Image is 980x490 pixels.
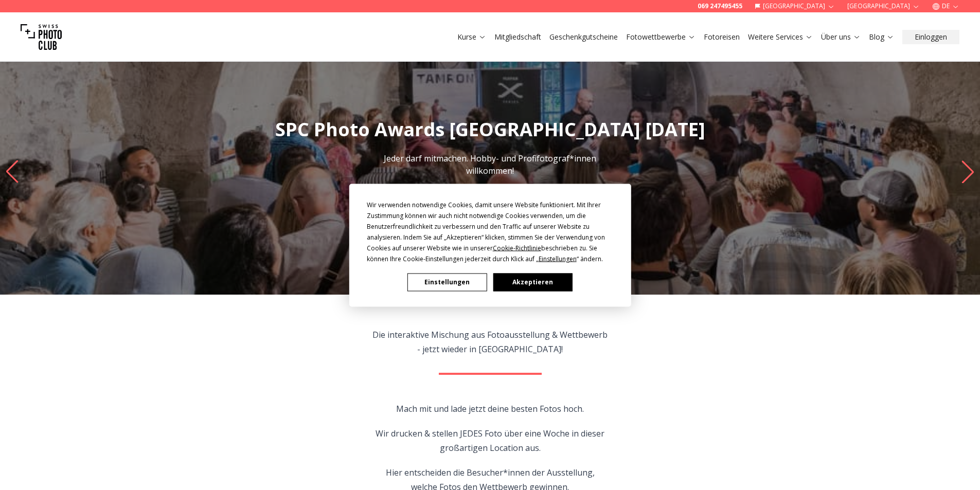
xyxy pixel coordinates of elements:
span: Cookie-Richtlinie [493,243,541,252]
span: Einstellungen [539,254,577,263]
div: Cookie Consent Prompt [349,184,631,306]
div: Wir verwenden notwendige Cookies, damit unsere Website funktioniert. Mit Ihrer Zustimmung können ... [367,199,614,264]
button: Einstellungen [407,273,487,291]
button: Akzeptieren [493,273,572,291]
